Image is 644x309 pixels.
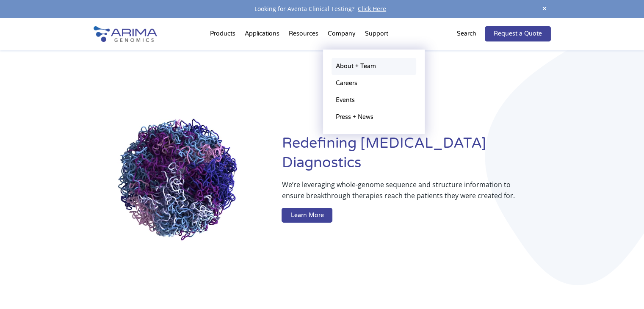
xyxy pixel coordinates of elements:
[94,3,551,14] div: Looking for Aventa Clinical Testing?
[332,58,416,75] a: About + Team
[485,26,551,41] a: Request a Quote
[282,179,517,208] p: We’re leveraging whole-genome sequence and structure information to ensure breakthrough therapies...
[94,26,157,42] img: Arima-Genomics-logo
[332,109,416,126] a: Press + News
[602,268,644,309] iframe: Chat Widget
[332,75,416,92] a: Careers
[282,134,550,179] h1: Redefining [MEDICAL_DATA] Diagnostics
[602,268,644,309] div: Widżet czatu
[457,28,476,39] p: Search
[282,208,332,223] a: Learn More
[354,5,390,13] a: Click Here
[332,92,416,109] a: Events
